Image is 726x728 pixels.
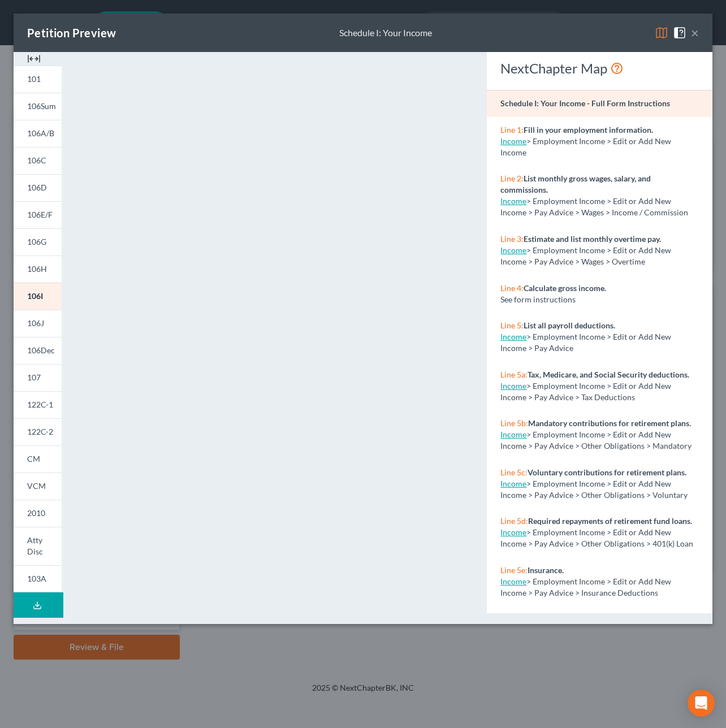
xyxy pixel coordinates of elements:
span: > Employment Income > Edit or Add New Income > Pay Advice > Other Obligations > 401(k) Loan [500,527,693,548]
a: Atty Disc [14,527,62,565]
img: map-eea8200ae884c6f1103ae1953ef3d486a96c86aabb227e865a55264e3737af1f.svg [655,26,668,40]
span: > Employment Income > Edit or Add New Income > Pay Advice > Wages > Income / Commission [500,196,688,217]
span: 106E/F [27,210,53,219]
span: > Employment Income > Edit or Add New Income > Pay Advice > Wages > Overtime [500,245,671,266]
span: Line 5b: [500,418,528,428]
a: 106C [14,147,62,174]
a: Income [500,245,526,255]
strong: Voluntary contributions for retirement plans. [528,467,686,477]
span: Line 2: [500,174,524,183]
span: 122C-1 [27,400,53,409]
img: help-close-5ba153eb36485ed6c1ea00a893f15db1cb9b99d6cae46e1a8edb6c62d00a1a76.svg [673,26,686,40]
div: Schedule I: Your Income [339,27,432,40]
strong: Mandatory contributions for retirement plans. [528,418,691,428]
strong: Insurance. [528,565,564,575]
span: > Employment Income > Edit or Add New Income > Pay Advice [500,332,671,353]
a: Income [500,479,526,488]
span: 107 [27,372,41,382]
strong: List all payroll deductions. [524,320,615,330]
a: 106E/F [14,201,62,228]
span: Line 5e: [500,565,528,575]
strong: Calculate gross income. [524,283,606,293]
a: 106H [14,255,62,283]
a: 106I [14,283,62,310]
span: 101 [27,74,41,84]
a: Income [500,381,526,391]
strong: Schedule I: Your Income - Full Form Instructions [500,98,670,108]
a: 106J [14,310,62,337]
a: 106D [14,174,62,201]
a: 122C-2 [14,418,62,445]
span: 106Dec [27,345,55,355]
span: VCM [27,481,46,491]
div: NextChapter Map [500,59,699,77]
span: Line 1: [500,125,524,135]
span: 106G [27,237,46,246]
span: 122C-2 [27,427,53,436]
a: 2010 [14,500,62,527]
span: Atty Disc [27,535,43,556]
a: Income [500,196,526,206]
a: Income [500,577,526,586]
a: Income [500,332,526,341]
strong: Estimate and list monthly overtime pay. [524,234,661,244]
a: 122C-1 [14,391,62,418]
span: Line 5c: [500,467,528,477]
span: > Employment Income > Edit or Add New Income > Pay Advice > Insurance Deductions [500,577,671,597]
span: See form instructions [500,294,576,304]
span: Line 3: [500,234,524,244]
iframe: <object ng-attr-data='[URL][DOMAIN_NAME]' type='application/pdf' width='100%' height='975px'></ob... [82,61,467,612]
span: > Employment Income > Edit or Add New Income > Pay Advice > Other Obligations > Mandatory [500,430,692,450]
span: 106A/B [27,128,54,138]
span: 106H [27,264,47,274]
button: × [691,26,699,40]
strong: Tax, Medicare, and Social Security deductions. [528,370,689,379]
a: Income [500,430,526,439]
span: CM [27,454,40,463]
a: CM [14,445,62,473]
strong: List monthly gross wages, salary, and commissions. [500,174,651,194]
a: 101 [14,66,62,93]
span: 106Sum [27,101,56,111]
a: 107 [14,364,62,391]
strong: Fill in your employment information. [524,125,653,135]
span: > Employment Income > Edit or Add New Income > Pay Advice > Tax Deductions [500,381,671,402]
div: Petition Preview [27,25,116,41]
span: Line 5a: [500,370,528,379]
span: Line 5d: [500,516,528,526]
span: > Employment Income > Edit or Add New Income > Pay Advice > Other Obligations > Voluntary [500,479,688,500]
a: 103A [14,565,62,593]
a: 106A/B [14,120,62,147]
span: 106D [27,183,47,192]
strong: Required repayments of retirement fund loans. [528,516,692,526]
span: 106C [27,155,46,165]
span: Line 4: [500,283,524,293]
a: Income [500,527,526,537]
div: Open Intercom Messenger [688,690,715,717]
img: expand-e0f6d898513216a626fdd78e52531dac95497ffd26381d4c15ee2fc46db09dca.svg [27,52,41,66]
span: 103A [27,574,46,583]
a: 106G [14,228,62,255]
a: VCM [14,473,62,500]
a: 106Dec [14,337,62,364]
span: > Employment Income > Edit or Add New Income [500,136,671,157]
a: 106Sum [14,93,62,120]
span: 2010 [27,508,45,518]
span: 106I [27,291,43,301]
span: 106J [27,318,44,328]
a: Income [500,136,526,146]
span: Line 5: [500,320,524,330]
